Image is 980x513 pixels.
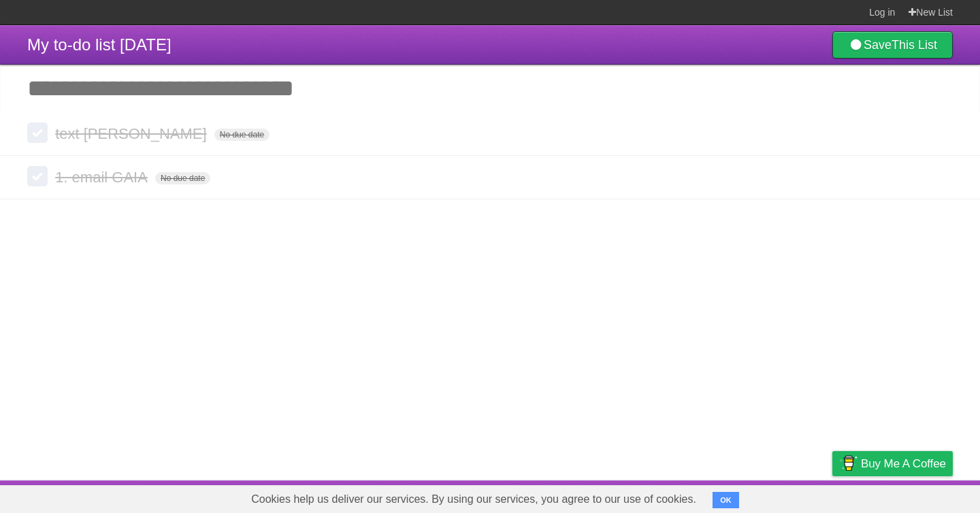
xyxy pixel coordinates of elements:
[861,452,946,476] span: Buy me a coffee
[155,172,210,184] span: No due date
[696,484,751,510] a: Developers
[892,38,937,52] b: This List
[815,484,850,510] a: Privacy
[27,35,171,54] span: My to-do list [DATE]
[27,166,48,186] label: Done
[713,492,739,508] button: OK
[238,486,710,513] span: Cookies help us deliver our services. By using our services, you agree to our use of cookies.
[832,31,953,59] a: SaveThis List
[651,484,680,510] a: About
[867,484,953,510] a: Suggest a feature
[27,122,48,143] label: Done
[214,129,269,141] span: No due date
[839,452,857,475] img: Buy me a coffee
[55,169,151,186] span: 1. email GAIA
[832,451,953,476] a: Buy me a coffee
[768,484,798,510] a: Terms
[55,125,210,142] span: text [PERSON_NAME]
